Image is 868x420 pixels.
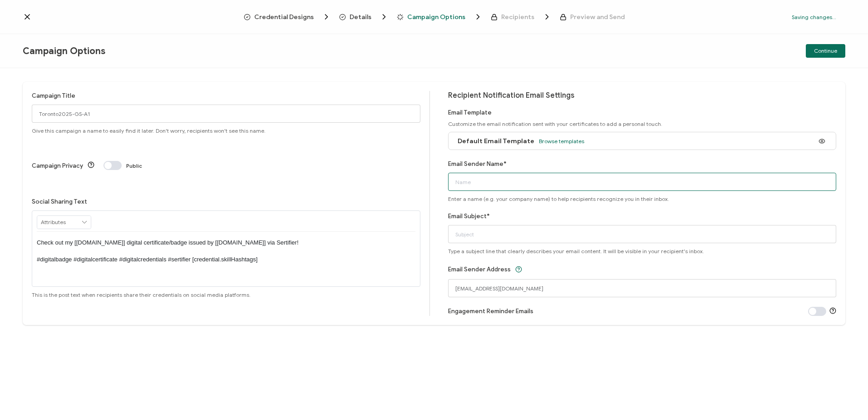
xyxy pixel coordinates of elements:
[339,12,389,21] span: Details
[32,127,266,134] span: Give this campaign a name to easily find it later. Don't worry, recipients won't see this name.
[37,216,91,229] input: Attributes
[397,12,483,21] span: Campaign Options
[244,12,331,21] span: Credential Designs
[717,317,868,420] iframe: Chat Widget
[448,120,662,127] span: Customize the email notification sent with your certificates to add a personal touch.
[448,213,490,220] label: Email Subject*
[32,198,87,205] label: Social Sharing Text
[350,14,371,20] span: Details
[539,138,584,145] span: Browse templates
[448,109,492,116] label: Email Template
[448,195,669,202] span: Enter a name (e.g. your company name) to help recipients recognize you in their inbox.
[458,137,534,145] span: Default Email Template
[570,14,625,20] span: Preview and Send
[32,92,75,99] label: Campaign Title
[792,14,836,20] p: Saving changes...
[448,160,507,167] label: Email Sender Name*
[32,291,251,298] span: This is the post text when recipients share their credentials on social media platforms.
[23,45,105,57] span: Campaign Options
[407,14,465,20] span: Campaign Options
[814,48,837,54] span: Continue
[126,162,142,169] span: Public
[560,14,625,20] span: Preview and Send
[806,44,845,58] button: Continue
[254,14,314,20] span: Credential Designs
[448,91,574,100] span: Recipient Notification Email Settings
[448,225,837,243] input: Subject
[491,12,552,21] span: Recipients
[448,308,533,315] label: Engagement Reminder Emails
[501,14,534,20] span: Recipients
[37,239,415,264] p: Check out my [[DOMAIN_NAME]] digital certificate/badge issued by [[DOMAIN_NAME]] via Sertifier! #...
[448,173,837,191] input: Name
[244,12,625,21] div: Breadcrumb
[32,105,420,123] input: Campaign Options
[448,266,511,273] label: Email Sender Address
[448,248,704,255] span: Type a subject line that clearly describes your email content. It will be visible in your recipie...
[448,279,837,297] input: verified@credentials.bayswater.ac
[32,162,83,169] label: Campaign Privacy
